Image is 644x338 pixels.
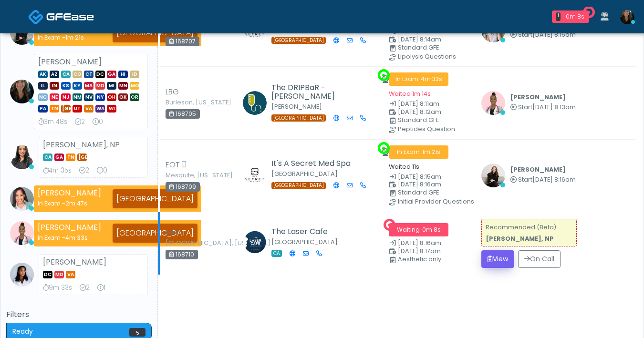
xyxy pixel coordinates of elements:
[398,35,441,43] span: [DATE] 8:14am
[118,82,128,90] span: MN
[389,109,470,115] small: Scheduled Time
[80,283,90,293] div: Exams Completed
[95,93,105,101] span: NY
[38,117,67,127] div: Average Review Time
[243,163,267,186] img: Amanda Creel
[389,29,470,35] small: Date Created
[510,32,576,38] small: Started at
[28,9,44,25] img: Docovia
[38,233,101,242] div: In Exam -
[510,165,566,174] b: [PERSON_NAME]
[481,164,505,187] img: Sydney Lundberg
[398,117,479,123] div: Standard GFE
[398,239,441,247] span: [DATE] 8:16am
[61,71,71,78] span: CA
[389,72,448,86] span: In Exam ·
[360,36,366,45] a: Call via 8x8
[77,154,87,161] span: [GEOGRAPHIC_DATA]
[38,33,101,42] div: In Exam -
[166,240,218,246] small: [GEOGRAPHIC_DATA], [US_STATE]
[271,227,338,236] h5: The Laser Cafe
[271,182,326,189] span: [GEOGRAPHIC_DATA]
[243,91,267,115] img: Daley Lightfoot
[129,328,145,337] span: 5
[95,82,105,90] span: MD
[398,180,441,188] span: [DATE] 8:16am
[518,103,532,111] span: Start
[50,71,59,78] span: AZ
[271,250,282,257] span: CA
[113,224,197,243] div: [GEOGRAPHIC_DATA]
[360,181,366,190] a: Call via 8x8
[271,159,355,168] h5: It's A Secret Med Spa
[532,175,576,184] span: [DATE] 8:16am
[97,283,105,293] div: Extended Exams
[38,105,48,113] span: PA
[316,249,322,258] a: Call via 8x8
[38,82,48,90] span: IL
[61,105,71,113] span: [GEOGRAPHIC_DATA]
[38,93,48,101] span: NC
[107,82,116,90] span: MI
[84,93,93,101] span: NV
[620,10,634,24] img: Michelle Picione
[66,154,75,161] span: TN
[130,93,139,101] span: OR
[50,82,59,90] span: IN
[130,82,139,90] span: MO
[518,175,532,184] span: Start
[54,271,64,278] span: MD
[398,108,441,116] span: [DATE] 8:12am
[107,71,116,78] span: GA
[398,126,479,132] div: Peptides Question
[398,173,441,181] span: [DATE] 8:15am
[38,187,101,198] strong: [PERSON_NAME]
[118,93,128,101] span: OK
[38,199,101,208] div: In Exam -
[532,31,576,39] span: [DATE] 8:15am
[510,177,576,183] small: Started at
[6,310,152,319] h5: Filters
[84,105,93,113] span: VA
[43,271,52,278] span: DC
[510,104,576,111] small: Started at
[73,71,82,78] span: CO
[43,256,106,267] strong: [PERSON_NAME]
[421,75,442,83] span: 4m 33s
[66,271,75,278] span: VA
[166,227,181,238] span: GEC
[389,174,470,180] small: Date Created
[166,159,180,171] span: EOT
[389,223,448,236] span: Waiting ·
[243,230,267,254] img: Kristin Manno
[61,93,71,101] span: NJ
[28,1,94,32] a: Docovia
[510,93,566,101] b: [PERSON_NAME]
[389,101,470,107] small: Date Created
[54,154,64,161] span: GA
[113,189,197,208] div: [GEOGRAPHIC_DATA]
[518,31,532,39] span: Start
[166,100,218,105] small: Burleson, [US_STATE]
[43,283,72,293] div: Average Review Time
[10,80,34,103] img: Michelle Picione
[564,12,585,21] div: 0m 8s
[75,117,85,127] div: Exams Completed
[271,170,338,178] small: [GEOGRAPHIC_DATA]
[84,82,93,90] span: MA
[166,182,200,192] div: 168709
[84,71,93,78] span: CT
[65,234,88,242] span: 4m 33s
[481,250,514,268] button: View
[107,105,116,113] span: WI
[389,145,448,159] span: In Exam ·
[166,173,218,178] small: Mesquite, [US_STATE]
[50,93,59,101] span: NE
[360,114,366,123] a: Call via 8x8
[398,199,479,205] div: Initial Provider Questions
[38,71,48,78] span: AK
[65,33,84,41] span: 1m 21s
[486,235,554,243] strong: [PERSON_NAME], NP
[486,223,558,243] small: Recommended (Beta):
[79,166,89,175] div: Exams Completed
